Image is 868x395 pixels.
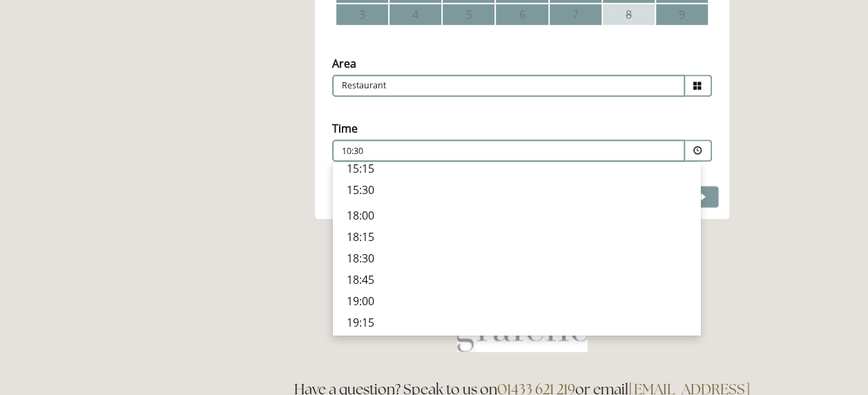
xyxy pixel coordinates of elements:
[603,4,655,25] td: 8
[656,4,708,25] td: 9
[347,293,686,309] p: 19:00
[332,121,358,136] label: Time
[347,208,686,223] p: 18:00
[347,315,686,330] p: 19:15
[347,272,686,287] p: 18:45
[347,182,686,197] p: 15:30
[347,251,686,266] p: 18:30
[389,4,441,25] td: 4
[336,4,388,25] td: 3
[342,145,592,157] p: 10:30
[496,4,548,25] td: 6
[332,56,356,71] label: Area
[443,4,494,25] td: 5
[550,4,601,25] td: 7
[347,161,686,176] p: 15:15
[347,229,686,244] p: 18:15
